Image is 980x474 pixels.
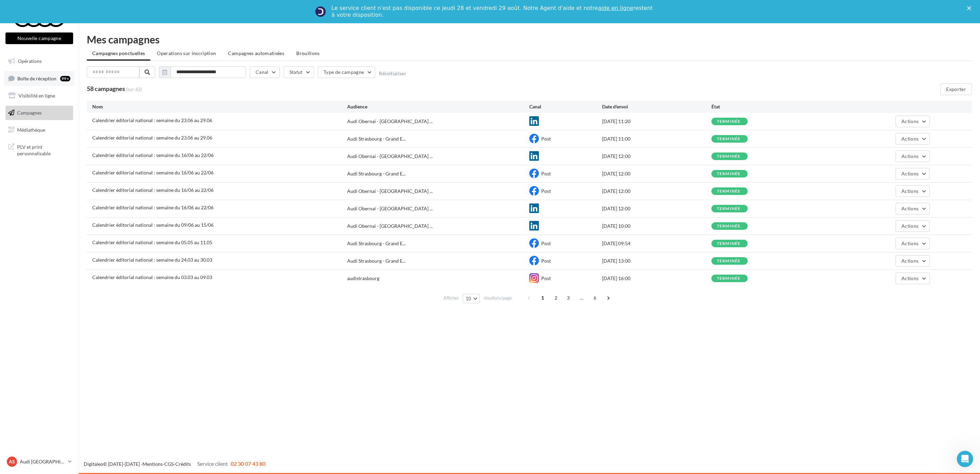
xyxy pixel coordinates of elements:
span: 58 campagnes [87,85,125,92]
a: aide en ligne [598,5,633,11]
span: Audi Obernai - [GEOGRAPHIC_DATA] ... [347,205,433,212]
div: [DATE] 12:00 [602,170,711,177]
span: Calendrier éditorial national : semaine du 16/06 au 22/06 [92,187,214,193]
button: 10 [463,294,480,303]
span: Actions [901,275,918,281]
span: Post [541,188,551,194]
div: [DATE] 11:20 [602,118,711,125]
span: Calendrier éditorial national : semaine du 24.03 au 30.03 [92,257,212,263]
button: Type de campagne [318,66,376,78]
div: 99+ [60,76,70,81]
span: Post [541,171,551,176]
div: terminée [717,276,741,281]
button: Actions [896,203,930,214]
span: (sur 62) [126,86,142,93]
div: terminée [717,172,741,176]
span: Calendrier éditorial national : semaine du 16/06 au 22/06 [92,152,214,158]
a: PLV et print personnalisable [4,140,74,160]
span: Actions [901,153,918,159]
span: Médiathèque [17,127,45,132]
a: CGS [164,461,174,467]
span: Actions [901,118,918,124]
div: Fermer [967,6,974,10]
span: Actions [901,223,918,229]
div: terminée [717,189,741,194]
span: Calendrier éditorial national : semaine du 05.05 au 11.05 [92,239,212,245]
iframe: Intercom live chat [957,451,973,467]
div: [DATE] 12:00 [602,188,711,195]
span: Audi Obernai - [GEOGRAPHIC_DATA] ... [347,153,433,160]
span: Audi Obernai - [GEOGRAPHIC_DATA] ... [347,223,433,229]
span: 6 [589,292,600,303]
span: Afficher [444,295,459,301]
div: [DATE] 11:00 [602,135,711,142]
div: terminée [717,224,741,228]
div: [DATE] 10:00 [602,223,711,229]
span: 1 [537,292,548,303]
span: Actions [901,206,918,211]
button: Actions [896,273,930,284]
span: Calendrier éditorial national : semaine du 16/06 au 22/06 [92,205,214,210]
span: 02 30 07 43 80 [231,460,266,467]
div: terminée [717,241,741,246]
span: Calendrier éditorial national : semaine du 03.03 au 09.03 [92,274,212,280]
span: Actions [901,171,918,176]
p: Audi [GEOGRAPHIC_DATA] [20,458,65,465]
div: [DATE] 13:00 [602,258,711,264]
span: Audi Obernai - [GEOGRAPHIC_DATA] ... [347,118,433,125]
a: Boîte de réception99+ [4,71,74,86]
button: Exporter [940,83,972,95]
div: Audience [347,103,529,110]
span: Operations sur inscription [157,50,216,56]
span: Opérations [18,58,42,64]
a: AS Audi [GEOGRAPHIC_DATA] [5,455,73,468]
span: Audi Strasbourg - Grand E... [347,135,406,142]
span: AS [9,458,15,465]
img: Profile image for Service-Client [315,6,326,17]
span: Campagnes [17,110,42,116]
a: Digitaleo [84,461,103,467]
span: 3 [563,292,574,303]
button: Actions [896,133,930,145]
div: terminée [717,119,741,124]
div: Mes campagnes [87,34,972,44]
button: Actions [896,185,930,197]
span: Calendrier éditorial national : semaine du 16/06 au 22/06 [92,170,214,175]
div: [DATE] 09:54 [602,240,711,247]
a: Crédits [175,461,191,467]
div: Date d'envoi [602,103,711,110]
div: Le service client n'est pas disponible ce jeudi 28 et vendredi 29 août. Notre Agent d'aide et not... [331,5,654,18]
span: Calendrier éditorial national : semaine du 09/06 au 15/06 [92,222,214,228]
span: © [DATE]-[DATE] - - - [84,461,266,467]
button: Actions [896,116,930,127]
span: PLV et print personnalisable [17,142,70,157]
span: Audi Strasbourg - Grand E... [347,240,406,247]
div: terminée [717,137,741,141]
button: Statut [284,66,314,78]
a: Opérations [4,54,74,68]
a: Campagnes [4,106,74,120]
span: Boîte de réception [17,75,56,81]
span: Actions [901,136,918,142]
span: Audi Strasbourg - Grand E... [347,258,406,264]
span: ... [576,292,587,303]
button: Nouvelle campagne [5,32,73,44]
span: Post [541,258,551,264]
span: Actions [901,188,918,194]
div: terminée [717,207,741,211]
a: Mentions [142,461,163,467]
div: [DATE] 16:00 [602,275,711,282]
span: Post [541,275,551,281]
span: 2 [550,292,561,303]
span: résultats/page [484,295,512,301]
button: Réinitialiser [379,71,406,76]
button: Actions [896,238,930,249]
div: [DATE] 12:00 [602,205,711,212]
div: État [711,103,821,110]
a: Visibilité en ligne [4,89,74,103]
span: Audi Obernai - [GEOGRAPHIC_DATA] ... [347,188,433,195]
button: Actions [896,150,930,162]
div: terminée [717,154,741,159]
button: Actions [896,168,930,180]
span: 10 [466,296,472,301]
